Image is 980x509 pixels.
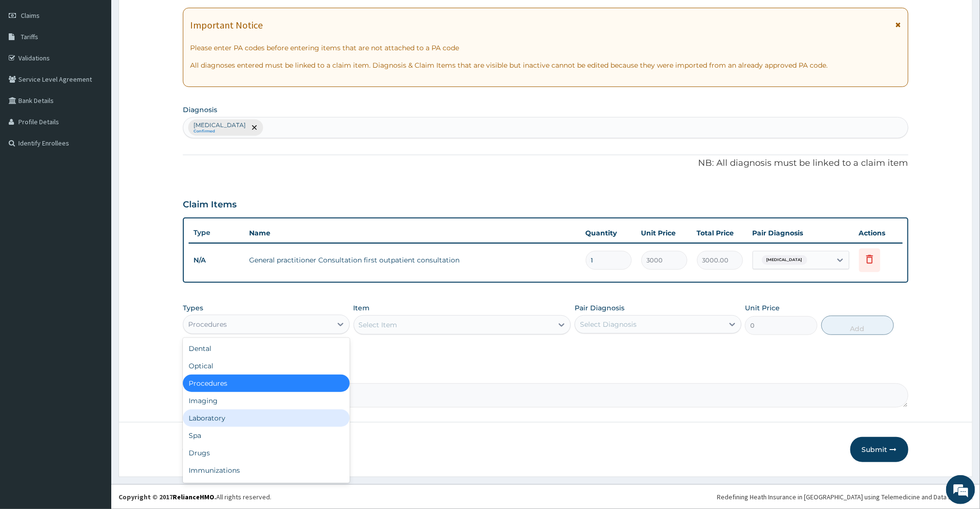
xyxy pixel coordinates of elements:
[193,129,246,134] small: Confirmed
[250,123,259,132] span: remove selection option
[581,223,637,243] th: Quantity
[762,255,807,265] span: [MEDICAL_DATA]
[119,493,216,501] strong: Copyright © 2017 .
[821,316,894,335] button: Add
[183,340,350,357] div: Dental
[190,43,901,53] p: Please enter PA codes before entering items that are not attached to a PA code
[21,32,38,41] span: Tariffs
[637,223,692,243] th: Unit Price
[183,370,908,378] label: Comment
[692,223,748,243] th: Total Price
[717,492,973,502] div: Redefining Heath Insurance in [GEOGRAPHIC_DATA] using Telemedicine and Data Science!
[183,392,350,409] div: Imaging
[575,303,624,313] label: Pair Diagnosis
[183,427,350,444] div: Spa
[183,479,350,496] div: Others
[190,20,263,30] h1: Important Notice
[183,409,350,427] div: Laboratory
[183,304,203,312] label: Types
[854,223,903,243] th: Actions
[244,223,580,243] th: Name
[244,250,580,270] td: General practitioner Consultation first outpatient consultation
[159,5,182,28] div: Minimize live chat window
[189,224,244,242] th: Type
[183,462,350,479] div: Immunizations
[111,484,980,509] footer: All rights reserved.
[189,251,244,269] td: N/A
[56,122,134,219] span: We're online!
[580,320,637,329] div: Select Diagnosis
[193,121,246,129] p: [MEDICAL_DATA]
[183,375,350,392] div: Procedures
[745,303,780,313] label: Unit Price
[183,444,350,462] div: Drugs
[50,54,163,67] div: Chat with us now
[183,200,237,210] h3: Claim Items
[183,357,350,375] div: Optical
[5,264,184,298] textarea: Type your message and hit 'Enter'
[18,48,39,73] img: d_794563401_company_1708531726252_794563401
[354,303,370,313] label: Item
[183,157,908,170] p: NB: All diagnosis must be linked to a claim item
[21,11,40,20] span: Claims
[183,105,217,115] label: Diagnosis
[173,493,214,501] a: RelianceHMO
[850,437,908,462] button: Submit
[359,320,398,330] div: Select Item
[188,320,227,329] div: Procedures
[748,223,854,243] th: Pair Diagnosis
[190,60,901,70] p: All diagnoses entered must be linked to a claim item. Diagnosis & Claim Items that are visible bu...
